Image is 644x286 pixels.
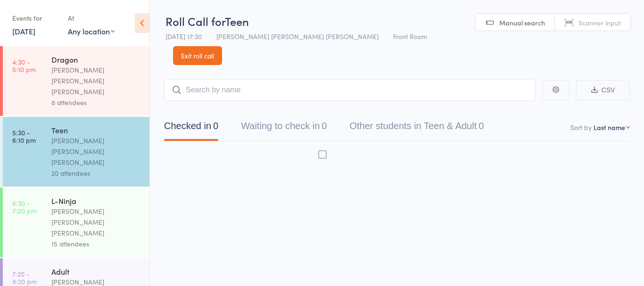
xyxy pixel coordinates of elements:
[51,266,141,277] div: Adult
[241,116,327,141] button: Waiting to check in0
[3,188,149,257] a: 6:30 -7:00 pmL-Ninja[PERSON_NAME] [PERSON_NAME] [PERSON_NAME]15 attendees
[51,238,141,249] div: 15 attendees
[164,116,218,141] button: Checked in0
[51,206,141,238] div: [PERSON_NAME] [PERSON_NAME] [PERSON_NAME]
[3,46,149,116] a: 4:30 -5:10 pmDragon[PERSON_NAME] [PERSON_NAME] [PERSON_NAME]8 attendees
[216,32,379,41] span: [PERSON_NAME] [PERSON_NAME] [PERSON_NAME]
[51,97,141,108] div: 8 attendees
[164,79,536,101] input: Search by name
[322,121,327,131] div: 0
[51,135,141,168] div: [PERSON_NAME] [PERSON_NAME] [PERSON_NAME]
[12,129,36,144] time: 5:30 - 6:10 pm
[68,10,115,26] div: At
[479,121,484,131] div: 0
[578,18,621,27] span: Scanner input
[213,121,218,131] div: 0
[51,168,141,179] div: 20 attendees
[499,18,545,27] span: Manual search
[393,32,427,41] span: Front Room
[68,26,115,36] div: Any location
[576,80,630,100] button: CSV
[12,10,58,26] div: Events for
[51,125,141,135] div: Teen
[12,199,37,214] time: 6:30 - 7:00 pm
[349,116,484,141] button: Other students in Teen & Adult0
[12,26,35,36] a: [DATE]
[12,270,37,285] time: 7:20 - 8:20 pm
[51,65,141,97] div: [PERSON_NAME] [PERSON_NAME] [PERSON_NAME]
[594,123,625,132] div: Last name
[51,54,141,65] div: Dragon
[570,123,592,132] label: Sort by
[3,117,149,187] a: 5:30 -6:10 pmTeen[PERSON_NAME] [PERSON_NAME] [PERSON_NAME]20 attendees
[225,13,249,29] span: Teen
[165,32,202,41] span: [DATE] 17:30
[173,46,222,65] a: Exit roll call
[51,196,141,206] div: L-Ninja
[165,13,225,29] span: Roll Call for
[12,58,36,73] time: 4:30 - 5:10 pm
